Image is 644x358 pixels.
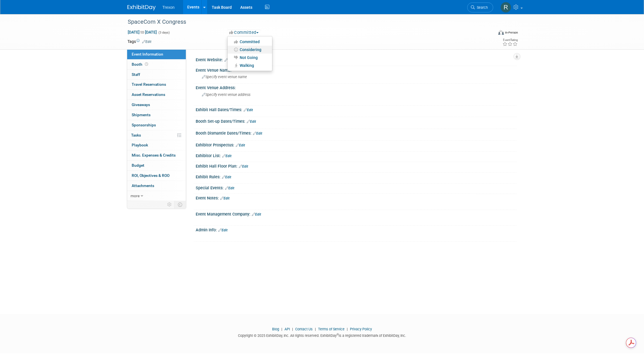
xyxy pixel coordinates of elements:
td: Personalize Event Tab Strip [165,201,175,208]
div: Event Website: [196,56,517,63]
a: Edit [142,40,151,44]
div: Exhibit Hall Dates/Times: [196,106,517,113]
a: Misc. Expenses & Credits [127,150,186,160]
a: Edit [239,164,248,168]
a: Terms of Service [318,327,345,331]
a: Edit [236,143,245,147]
sup: ® [337,333,339,336]
span: Trexon [162,5,175,10]
span: Asset Reservations [132,92,165,97]
span: Search [475,5,488,10]
span: Staff [132,72,140,77]
div: Admin Info: [196,226,517,233]
a: Blog [272,327,279,331]
a: Travel Reservations [127,80,186,89]
div: Event Rating [502,39,518,41]
span: Booth [132,62,149,67]
a: Asset Reservations [127,90,186,100]
img: Ryan Flores [500,2,511,13]
span: Tasks [131,133,141,137]
button: Committed [227,30,261,36]
div: Booth Dismantle Dates/Times: [196,129,517,136]
a: Booth [127,60,186,69]
div: Booth Set-up Dates/Times: [196,117,517,124]
div: Event Notes: [196,194,517,201]
a: Tasks [127,130,186,140]
a: Edit [222,175,231,179]
a: Edit [220,196,230,200]
a: more [127,191,186,201]
span: Misc. Expenses & Credits [132,153,176,157]
a: Edit [222,154,231,158]
a: Edit [218,228,228,232]
div: Event Format [460,29,518,38]
span: more [131,194,140,198]
a: Giveaways [127,100,186,110]
div: SpaceCom X Congress [126,17,485,27]
span: | [314,327,317,331]
span: (3 days) [158,31,170,34]
span: Event Information [132,52,163,56]
a: Not Going [228,54,272,62]
a: Walking [228,62,272,69]
span: Specify event venue address [202,93,250,97]
span: | [291,327,294,331]
span: ROI, Objectives & ROO [132,173,169,178]
div: In-Person [505,30,518,35]
span: Specify event venue name [202,75,247,79]
a: Privacy Policy [350,327,372,331]
a: Considering [228,46,272,54]
span: Travel Reservations [132,82,166,87]
a: ROI, Objectives & ROO [127,171,186,181]
a: Committed [228,38,272,46]
a: Attachments [127,181,186,191]
a: Staff [127,70,186,80]
div: Exhibit Rules: [196,173,517,180]
span: Attachments [132,183,154,188]
a: Edit [252,212,261,216]
a: Budget [127,161,186,170]
div: Exhibitor Prospectus: [196,141,517,148]
a: Shipments [127,110,186,120]
td: Tags [127,39,151,44]
a: Edit [224,58,234,62]
img: ExhibitDay [127,5,156,10]
span: Booth not reserved yet [144,62,149,66]
img: Format-Inperson.png [498,30,504,35]
a: Playbook [127,140,186,150]
a: Search [467,3,493,12]
span: Budget [132,163,144,168]
a: Edit [247,120,256,124]
div: Event Venue Address: [196,84,517,91]
a: Event Information [127,49,186,59]
span: | [280,327,284,331]
div: Exhibitor List: [196,151,517,159]
span: [DATE] [DATE] [127,30,157,35]
span: Shipments [132,113,151,117]
div: Event Management Company: [196,210,517,217]
a: Edit [244,108,253,112]
a: Edit [253,131,262,135]
a: Contact Us [295,327,313,331]
span: Playbook [132,143,148,147]
span: | [345,327,349,331]
a: Sponsorships [127,120,186,130]
div: Exhibit Hall Floor Plan: [196,162,517,169]
a: API [284,327,290,331]
div: Event Venue Name: [196,66,517,73]
span: to [140,30,145,34]
div: Special Events: [196,184,517,191]
span: Sponsorships [132,123,156,127]
span: Giveaways [132,102,150,107]
td: Toggle Event Tabs [175,201,186,208]
a: Edit [225,186,234,190]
